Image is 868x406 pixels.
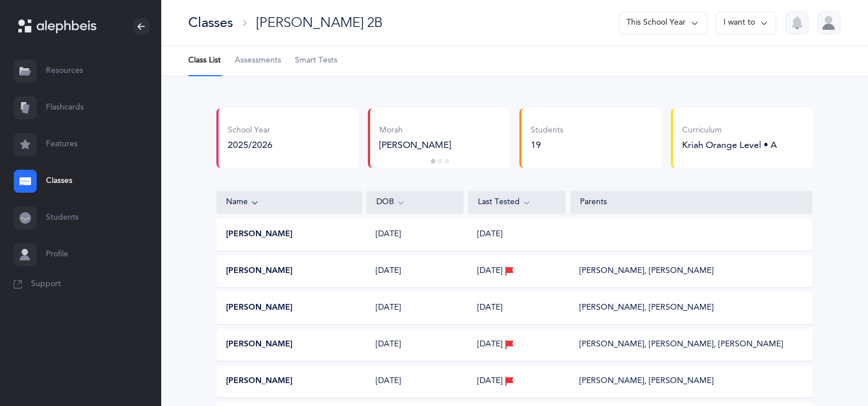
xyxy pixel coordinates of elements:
[376,196,454,209] div: DOB
[438,159,442,163] button: 2
[445,159,449,163] button: 3
[226,266,293,277] button: [PERSON_NAME]
[531,139,563,151] div: 19
[379,139,501,151] div: [PERSON_NAME]
[256,13,383,32] div: [PERSON_NAME] 2B
[477,302,503,314] span: [DATE]
[226,376,293,387] button: [PERSON_NAME]
[579,376,714,387] div: [PERSON_NAME], [PERSON_NAME]
[579,302,714,314] div: [PERSON_NAME], [PERSON_NAME]
[367,376,464,387] div: [DATE]
[226,302,293,314] button: [PERSON_NAME]
[226,229,293,240] button: [PERSON_NAME]
[579,266,714,277] div: [PERSON_NAME], [PERSON_NAME]
[716,11,776,34] button: I want to
[478,196,556,209] div: Last Tested
[188,13,233,32] div: Classes
[367,339,464,350] div: [DATE]
[431,159,435,163] button: 1
[619,11,707,34] button: This School Year
[31,279,61,290] span: Support
[682,139,777,151] div: Kriah Orange Level • A
[579,339,783,350] div: [PERSON_NAME], [PERSON_NAME], [PERSON_NAME]
[295,55,337,67] span: Smart Tests
[379,125,501,136] div: Morah
[367,266,464,277] div: [DATE]
[477,229,503,240] span: [DATE]
[228,125,273,136] div: School Year
[682,125,777,136] div: Curriculum
[235,55,281,67] span: Assessments
[477,266,503,277] span: [DATE]
[367,229,464,240] div: [DATE]
[226,339,293,350] button: [PERSON_NAME]
[228,139,273,151] div: 2025/2026
[531,125,563,136] div: Students
[477,376,503,387] span: [DATE]
[580,197,803,208] div: Parents
[226,196,352,209] div: Name
[477,339,503,350] span: [DATE]
[367,302,464,314] div: [DATE]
